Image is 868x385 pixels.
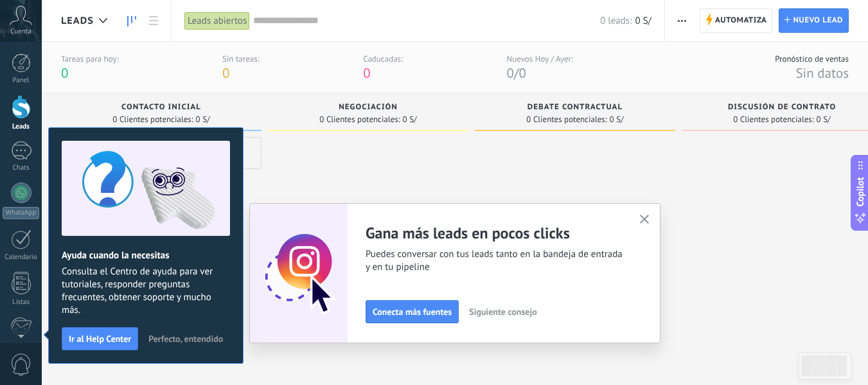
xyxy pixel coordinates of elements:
div: Nuevos Hoy / Ayer: [507,53,573,64]
button: Conecta más fuentes [366,300,459,323]
div: Contacto inicial [67,103,255,114]
button: Más [673,8,691,33]
span: Conecta más fuentes [373,307,452,316]
span: Perfecto, entendido [148,334,223,343]
span: 0 S/ [196,116,210,123]
div: Chats [3,164,40,172]
span: Automatiza [715,9,767,32]
span: 0 Clientes potenciales: [733,116,813,123]
a: Leads [121,8,143,33]
span: Debate contractual [527,103,623,112]
div: Leads abiertos [184,12,250,30]
div: WhatsApp [3,207,39,219]
span: 0 S/ [817,116,831,123]
span: Contacto inicial [121,103,201,112]
div: Leads [3,123,40,131]
div: Tareas para hoy: [61,53,118,64]
span: 0 Clientes potenciales: [319,116,400,123]
div: Pronóstico de ventas [775,53,849,64]
div: Calendario [3,253,40,262]
button: Ir al Help Center [62,327,138,350]
span: 0 leads: [600,15,632,27]
span: 0 [507,64,514,82]
div: Debate contractual [481,103,669,114]
span: 0 [222,64,229,82]
div: Caducadas: [363,53,403,64]
span: Consulta el Centro de ayuda para ver tutoriales, responder preguntas frecuentes, obtener soporte ... [62,265,230,317]
span: 0 Clientes potenciales: [526,116,607,123]
span: / [514,64,518,82]
span: 0 S/ [610,116,624,123]
h2: Ayuda cuando la necesitas [62,249,230,262]
div: Negociación [274,103,462,114]
a: Nuevo lead [779,8,849,33]
a: Lista [143,8,164,33]
div: Listas [3,298,40,307]
span: 0 S/ [403,116,417,123]
span: Copilot [854,177,867,206]
span: Cuenta [10,28,31,36]
span: Sin datos [795,64,849,82]
button: Siguiente consejo [463,302,542,321]
button: Perfecto, entendido [143,329,229,348]
span: 0 [61,64,68,82]
span: Ir al Help Center [69,334,131,343]
span: Negociación [339,103,398,112]
h2: Gana más leads en pocos clicks [366,223,624,243]
span: 0 S/ [635,15,651,27]
div: Panel [3,76,40,85]
span: Nuevo lead [793,9,843,32]
span: Siguiente consejo [469,307,536,316]
div: Sin tareas: [222,53,260,64]
a: Automatiza [700,8,773,33]
span: Puedes conversar con tus leads tanto en la bandeja de entrada y en tu pipeline [366,248,624,274]
span: 0 [363,64,370,82]
span: 0 Clientes potenciales: [112,116,193,123]
span: Leads [61,15,94,27]
span: Discusión de contrato [728,103,836,112]
span: 0 [518,64,526,82]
